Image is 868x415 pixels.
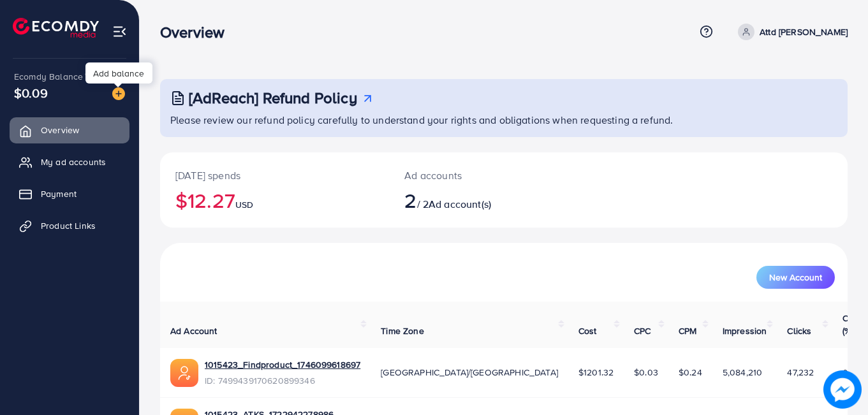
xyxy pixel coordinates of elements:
span: 5,084,210 [723,366,762,379]
span: Impression [723,324,767,337]
a: Product Links [10,213,129,238]
span: CPM [679,324,696,337]
div: Add balance [85,62,152,84]
span: Payment [41,187,77,200]
span: CTR (%) [842,312,859,337]
span: Ecomdy Balance [14,70,83,83]
span: [GEOGRAPHIC_DATA]/[GEOGRAPHIC_DATA] [381,366,558,379]
img: menu [112,24,127,39]
span: CPC [634,324,651,337]
span: $1201.32 [578,366,614,379]
img: ic-ads-acc.e4c84228.svg [170,359,198,387]
span: Product Links [41,219,96,232]
p: Attd [PERSON_NAME] [760,24,848,40]
span: 2 [404,186,416,215]
span: 47,232 [787,366,814,379]
span: Ad account(s) [429,197,491,211]
span: Time Zone [381,324,423,337]
a: Attd [PERSON_NAME] [733,24,848,40]
img: image [823,370,862,409]
span: New Account [769,273,822,282]
a: Payment [10,181,129,207]
p: Please review our refund policy carefully to understand your rights and obligations when requesti... [170,112,840,127]
h2: / 2 [404,188,546,212]
span: 0.93 [842,366,861,379]
a: Overview [10,117,129,143]
span: $0.09 [14,84,48,102]
h3: Overview [160,23,235,41]
p: [DATE] spends [175,168,374,183]
a: 1015423_Findproduct_1746099618697 [205,358,360,371]
p: Ad accounts [404,168,546,183]
span: My ad accounts [41,156,106,168]
a: My ad accounts [10,149,129,175]
h2: $12.27 [175,188,374,212]
span: ID: 7499439170620899346 [205,374,360,387]
span: USD [235,198,253,211]
h3: [AdReach] Refund Policy [189,89,357,107]
img: logo [13,18,99,38]
span: Overview [41,124,79,136]
span: Clicks [787,324,811,337]
button: New Account [756,266,835,289]
img: image [112,87,125,100]
span: Cost [578,324,597,337]
span: $0.03 [634,366,658,379]
span: $0.24 [679,366,702,379]
span: Ad Account [170,324,217,337]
